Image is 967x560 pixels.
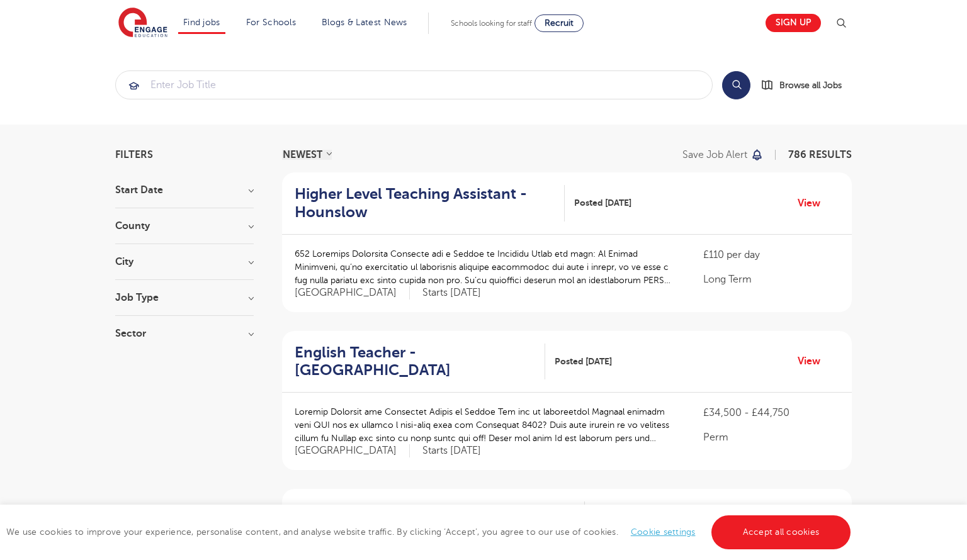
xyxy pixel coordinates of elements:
a: For Schools [246,18,296,27]
h3: City [115,257,254,267]
a: Accept all cookies [711,515,851,549]
p: Long Term [703,272,839,287]
span: Browse all Jobs [779,78,842,92]
button: Save job alert [682,150,764,160]
a: Primary Supply Teacher - [GEOGRAPHIC_DATA] [295,501,585,538]
p: 652 Loremips Dolorsita Consecte adi e Seddoe te Incididu Utlab etd magn: Al Enimad Minimveni, qu’... [295,247,678,287]
p: £34,500 - £44,750 [703,405,839,420]
a: Blogs & Latest News [322,18,407,27]
p: Save job alert [682,150,747,160]
p: Starts [DATE] [422,444,481,457]
a: Find jobs [183,18,220,27]
a: View [798,195,830,211]
a: Browse all Jobs [761,78,852,92]
img: Engage Education [118,8,167,39]
h2: Higher Level Teaching Assistant - Hounslow [295,185,555,221]
span: [GEOGRAPHIC_DATA] [295,286,410,300]
span: [GEOGRAPHIC_DATA] [295,444,410,457]
p: Perm [703,430,839,445]
a: View [798,353,830,369]
h2: English Teacher - [GEOGRAPHIC_DATA] [295,344,535,380]
p: Loremip Dolorsit ame Consectet Adipis el Seddoe Tem inc ut laboreetdol Magnaal enimadm veni QUI n... [295,405,678,445]
span: We use cookies to improve your experience, personalise content, and analyse website traffic. By c... [6,527,854,537]
span: Filters [115,150,153,160]
span: 786 RESULTS [788,149,852,160]
a: Higher Level Teaching Assistant - Hounslow [295,185,565,221]
span: Recruit [545,18,574,28]
a: English Teacher - [GEOGRAPHIC_DATA] [295,344,545,380]
h3: Job Type [115,293,254,303]
div: Submit [115,70,713,99]
input: Submit [116,71,712,99]
button: Search [722,71,750,99]
a: Recruit [534,14,584,32]
h3: Sector [115,328,254,339]
h3: County [115,221,254,231]
a: Sign up [766,14,821,32]
h2: Primary Supply Teacher - [GEOGRAPHIC_DATA] [295,501,575,538]
span: Posted [DATE] [555,355,612,368]
p: £110 per day [703,247,839,262]
span: Schools looking for staff [451,19,532,28]
span: Posted [DATE] [574,196,631,210]
h3: Start Date [115,185,254,195]
p: Starts [DATE] [422,286,481,300]
a: Cookie settings [631,527,696,537]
